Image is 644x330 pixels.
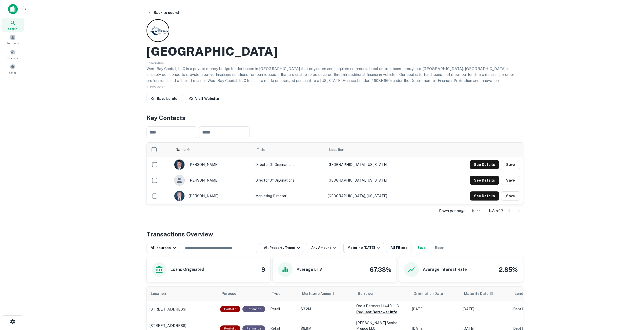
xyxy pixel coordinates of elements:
[301,306,351,312] p: $3.2M
[515,291,536,297] span: Lender Type
[325,188,431,204] td: [GEOGRAPHIC_DATA], [US_STATE]
[325,143,431,157] th: Location
[147,143,523,204] div: scrollable content
[501,191,520,201] button: Save
[370,265,391,274] h4: 67.38%
[325,172,431,188] td: [GEOGRAPHIC_DATA], [US_STATE]
[463,306,508,312] p: [DATE]
[501,176,520,185] button: Save
[174,191,250,201] div: [PERSON_NAME]
[253,157,325,172] td: Director of Originations
[176,147,192,153] span: Name
[253,143,325,157] th: Title
[174,175,250,186] div: [PERSON_NAME]
[147,44,278,59] h2: [GEOGRAPHIC_DATA]
[151,245,178,251] div: All sources
[149,306,186,312] p: [STREET_ADDRESS]
[174,159,250,170] div: [PERSON_NAME]
[174,160,184,170] img: 1527265992433
[2,47,24,61] a: Contacts
[464,291,493,296] div: Maturity dates displayed may be estimated. Please contact the lender for the most accurate maturi...
[356,309,397,315] button: Request Borrower Info
[432,243,448,253] button: Reset
[147,287,218,301] th: Location
[149,306,215,312] a: [STREET_ADDRESS]
[147,85,165,89] span: SHOW MORE
[257,147,272,153] span: Title
[489,208,503,214] p: 1–3 of 3
[268,287,298,301] th: Type
[8,4,18,14] img: capitalize-icon.png
[270,306,296,312] p: Retail
[325,157,431,172] td: [GEOGRAPHIC_DATA], [US_STATE]
[2,18,24,32] a: Search
[386,243,411,253] button: All Filters
[354,287,409,301] th: Borrower
[260,243,304,253] button: All Property Types
[147,66,523,84] p: West Bay Capital, LLC is a private money bridge lender based in [GEOGRAPHIC_DATA] that originates...
[7,41,19,45] span: Borrowers
[174,191,184,201] img: 1565821162949
[302,291,341,297] span: Mortgage Amount
[329,147,344,153] span: Location
[423,267,467,273] h6: Average Interest Rate
[356,303,407,309] p: Oasis Partners I 1440 LLC
[343,243,384,253] button: Maturing [DATE]
[464,291,488,296] h6: Maturity Date
[347,245,382,251] div: Maturing [DATE]
[470,191,499,201] button: See Details
[413,243,430,253] button: Save your search to get updates of matches that match your search criteria.
[358,291,374,297] span: Borrower
[499,265,518,274] h4: 2.85%
[222,291,243,297] span: Purpose
[147,243,180,253] button: All sources
[9,71,16,75] span: Saved
[297,267,322,273] h6: Average LTV
[171,267,204,273] h6: Loans Originated
[464,291,500,296] span: Maturity dates displayed may be estimated. Please contact the lender for the most accurate maturi...
[409,287,460,301] th: Origination Date
[147,61,164,65] span: Description
[439,208,466,214] p: Rows per page:
[272,291,280,297] span: Type
[298,287,354,301] th: Mortgage Amount
[253,188,325,204] td: Marketing Director
[147,113,523,122] h4: Key Contacts
[468,207,481,214] div: 5
[501,160,520,169] button: Save
[2,62,24,76] a: Saved
[8,27,17,31] span: Search
[147,94,183,103] button: Save Lender
[253,172,325,188] td: Director of Originations
[470,176,499,185] button: See Details
[220,306,240,312] div: This is a portfolio loan with 2 properties
[412,306,458,312] p: [DATE]
[511,287,556,301] th: Lender Type
[151,291,173,297] span: Location
[261,265,265,274] h4: 9
[2,33,24,46] a: Borrowers
[8,56,18,60] span: Contacts
[147,230,213,239] h4: Transactions Overview
[172,143,253,157] th: Name
[185,94,223,103] a: Visit Website
[146,8,182,17] button: Back to search
[513,306,554,312] p: Debt Fund
[242,306,265,312] div: This loan purpose was for refinancing
[413,291,449,297] span: Origination Date
[306,243,341,253] button: Any Amount
[470,160,499,169] button: See Details
[218,287,268,301] th: Purpose
[619,290,644,314] iframe: Chat Widget
[460,287,511,301] th: Maturity dates displayed may be estimated. Please contact the lender for the most accurate maturi...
